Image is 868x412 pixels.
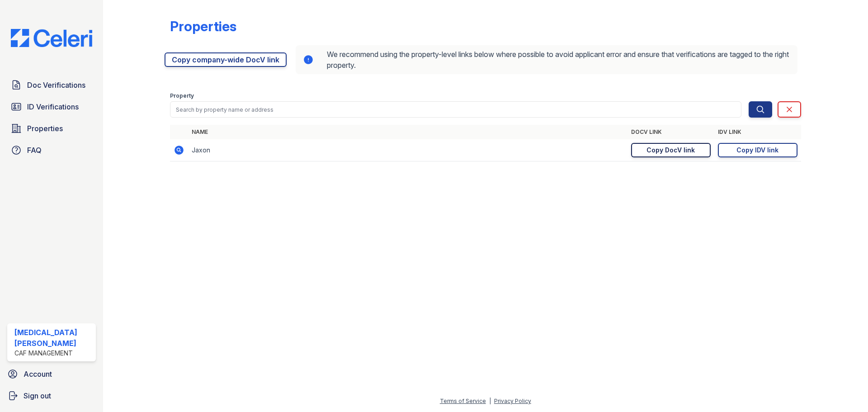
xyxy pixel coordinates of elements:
[736,146,778,155] div: Copy IDV link
[170,18,236,34] div: Properties
[170,92,194,99] label: Property
[627,125,714,139] th: DocV Link
[170,101,741,118] input: Search by property name or address
[188,139,627,161] td: Jaxon
[296,45,797,74] div: We recommend using the property-level links below where possible to avoid applicant error and ens...
[646,146,695,155] div: Copy DocV link
[7,141,96,159] a: FAQ
[489,398,491,404] div: |
[27,80,85,90] span: Doc Verifications
[714,125,801,139] th: IDV Link
[7,119,96,137] a: Properties
[24,390,51,401] span: Sign out
[27,123,63,134] span: Properties
[440,398,486,404] a: Terms of Service
[14,327,92,349] div: [MEDICAL_DATA][PERSON_NAME]
[7,76,96,94] a: Doc Verifications
[188,125,627,139] th: Name
[494,398,531,404] a: Privacy Policy
[631,143,711,157] a: Copy DocV link
[4,365,99,383] a: Account
[27,145,42,156] span: FAQ
[4,29,99,47] img: CE_Logo_Blue-a8612792a0a2168367f1c8372b55b34899dd931a85d93a1a3d3e32e68fde9ad4.png
[165,52,287,67] a: Copy company-wide DocV link
[27,101,79,112] span: ID Verifications
[4,387,99,405] a: Sign out
[718,143,797,157] a: Copy IDV link
[7,98,96,116] a: ID Verifications
[24,369,52,379] span: Account
[14,349,92,358] div: CAF Management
